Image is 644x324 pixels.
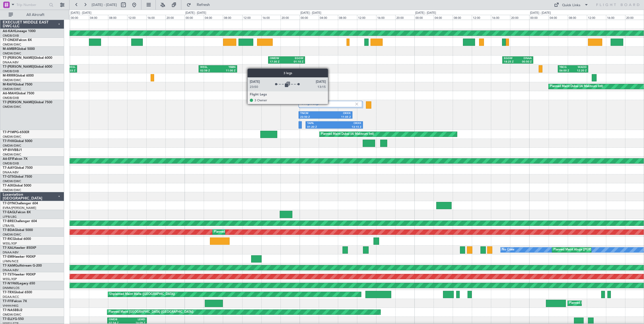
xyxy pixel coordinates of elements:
[502,246,514,254] div: No Crew
[3,101,52,104] a: T7-[PERSON_NAME]Global 7500
[307,122,334,125] div: TAPA
[415,11,436,15] div: [DATE] - [DATE]
[127,15,146,20] div: 12:00
[307,125,334,129] div: 01:20 Z
[109,308,193,316] div: Planned Maint [GEOGRAPHIC_DATA] ([GEOGRAPHIC_DATA])
[127,318,146,322] div: LEMD
[334,125,361,129] div: 13:15 Z
[16,1,47,9] input: Trip Number
[3,255,36,258] a: T7-EMIHawker 900XP
[3,309,22,312] a: T7-NASBBJ2
[3,161,19,166] a: OMDB/DXB
[300,11,321,15] div: [DATE] - [DATE]
[549,15,568,20] div: 04:00
[214,228,267,236] div: Planned Maint Dubai (Al Maktoum Intl)
[109,318,127,322] div: OMDB
[3,233,21,237] a: OMDW/DWC
[3,313,21,317] a: OMDW/DWC
[185,11,206,15] div: [DATE] - [DATE]
[3,157,13,161] span: A6-EFI
[109,290,175,298] div: Unplanned Maint Malta ([GEOGRAPHIC_DATA])
[472,15,491,20] div: 12:00
[3,202,38,205] a: T7-DYNChallenger 604
[242,15,261,20] div: 12:00
[3,101,34,104] span: T7-[PERSON_NAME]
[3,206,36,210] a: EVRA/[PERSON_NAME]
[3,264,42,267] a: T7-XAMGulfstream G-200
[559,66,573,69] div: YBCG
[321,130,374,138] div: Planned Maint Dubai (Al Maktoum Intl)
[3,268,19,272] a: DNAA/ABV
[573,66,587,69] div: WADD
[3,273,36,276] a: T7-TSTHawker 900XP
[3,170,19,174] a: DNAA/ABV
[3,220,14,223] span: T7-BRE
[3,211,31,214] a: T7-EAGLFalcon 8X
[3,229,33,232] a: T7-BDAGlobal 5000
[270,57,286,60] div: OMDW
[530,11,551,15] div: [DATE] - [DATE]
[223,15,242,20] div: 08:00
[550,82,603,91] div: Planned Maint Dubai (Al Maktoum Intl)
[354,102,359,106] img: gray-close.svg
[3,65,52,68] a: T7-[PERSON_NAME]Global 6000
[319,15,338,20] div: 04:00
[3,202,15,205] span: T7-DYN
[562,3,580,8] div: Quick Links
[89,15,108,20] div: 04:00
[414,15,434,20] div: 00:00
[165,15,185,20] div: 20:00
[3,30,15,33] span: A6-KAH
[3,237,31,241] a: T7-RICGlobal 6000
[192,3,215,7] span: Refresh
[71,11,91,15] div: [DATE] - [DATE]
[3,140,14,143] span: T7-FHX
[529,15,548,20] div: 00:00
[3,140,32,143] a: T7-FHXGlobal 5000
[3,318,24,321] a: T7-ELLYG-550
[3,60,19,64] a: DNAA/ABV
[200,66,218,69] div: WSSL
[3,92,16,95] span: A6-MAH
[3,131,16,134] span: T7-P1MP
[3,39,32,42] a: T7-ONEXFalcon 8X
[395,15,414,20] div: 20:00
[326,112,351,115] div: OKKK
[287,60,303,64] div: 01:10 Z
[3,250,19,254] a: DNAA/ABV
[3,237,13,241] span: T7-RIC
[3,318,15,321] span: T7-ELLY
[3,105,21,109] a: OMDW/DWC
[3,149,22,152] a: VP-BVVBBJ1
[3,47,16,51] span: M-AMBR
[3,39,17,42] span: T7-ONEX
[3,229,15,232] span: T7-BDA
[14,13,57,17] span: All Aircraft
[606,15,625,20] div: 16:00
[3,157,27,161] a: A6-EFIFalcon 7X
[3,273,13,276] span: T7-TST
[3,65,34,68] span: T7-[PERSON_NAME]
[3,188,21,192] a: OMDW/DWC
[3,47,35,51] a: M-AMBRGlobal 5000
[3,184,13,187] span: T7-AIX
[281,15,300,20] div: 20:00
[3,215,17,219] a: LFPB/LBG
[3,246,14,250] span: T7-XAL
[3,259,19,263] a: LFMN/NCE
[553,246,614,254] div: Planned Maint Abuja ([PERSON_NAME] Intl)
[3,74,15,77] span: M-RRRR
[3,224,15,228] a: LTBA/ISL
[3,179,21,183] a: OMDW/DWC
[3,56,34,60] span: T7-[PERSON_NAME]
[300,115,326,119] div: 23:50 Z
[491,15,510,20] div: 16:00
[6,11,58,19] button: All Aircraft
[453,15,472,20] div: 08:00
[3,242,17,246] a: WSSL/XSP
[3,282,18,285] span: T7-N1960
[3,149,14,152] span: VP-BVV
[3,43,21,47] a: OMDW/DWC
[3,30,36,33] a: A6-KAHLineage 1000
[3,34,19,38] a: OMDB/DXB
